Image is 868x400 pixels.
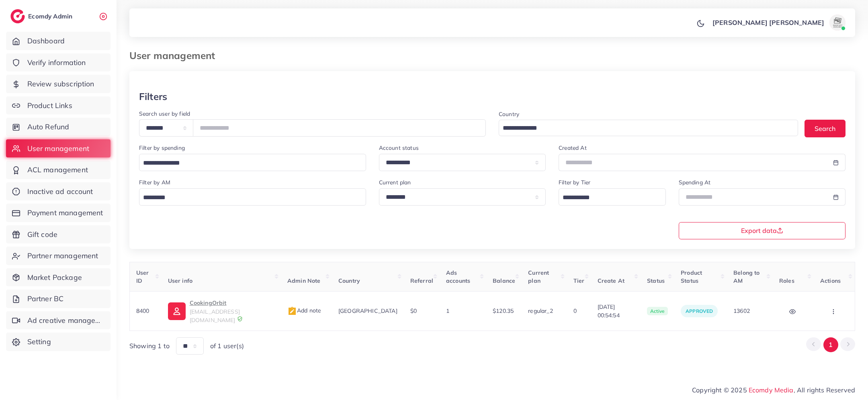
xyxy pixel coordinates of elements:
a: Dashboard [6,32,111,50]
span: Review subscription [27,79,94,89]
input: Search for option [140,192,356,204]
img: logo [10,9,25,23]
div: Search for option [139,188,366,206]
a: Partner BC [6,290,111,308]
a: Setting [6,333,111,351]
span: Setting [27,337,51,347]
a: Auto Refund [6,118,111,136]
span: Product Links [27,100,72,111]
a: Partner management [6,247,111,265]
a: Verify information [6,53,111,72]
a: Ad creative management [6,311,111,330]
span: Verify information [27,57,86,68]
span: Market Package [27,272,82,283]
input: Search for option [560,192,655,204]
a: logoEcomdy Admin [10,9,74,23]
a: Review subscription [6,75,111,93]
span: Dashboard [27,36,65,46]
span: Partner BC [27,294,64,304]
a: Gift code [6,225,111,244]
a: Inactive ad account [6,182,111,201]
p: [PERSON_NAME] [PERSON_NAME] [712,18,824,27]
button: Go to page 1 [823,337,838,352]
span: Payment management [27,208,103,218]
div: Search for option [499,120,798,136]
a: User management [6,139,111,158]
div: Search for option [139,154,366,171]
span: Partner management [27,251,98,261]
ul: Pagination [806,337,855,352]
a: [PERSON_NAME] [PERSON_NAME]avatar [708,14,849,31]
a: Product Links [6,96,111,115]
a: Payment management [6,204,111,222]
h2: Ecomdy Admin [28,12,74,20]
input: Search for option [140,157,356,169]
span: User management [27,143,89,154]
a: Market Package [6,268,111,287]
a: ACL management [6,161,111,179]
img: avatar [829,14,845,31]
span: Auto Refund [27,122,70,132]
div: Search for option [559,188,665,206]
span: Inactive ad account [27,186,93,197]
input: Search for option [500,122,788,135]
span: ACL management [27,165,88,175]
span: Ad creative management [27,315,104,326]
span: Gift code [27,229,57,240]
